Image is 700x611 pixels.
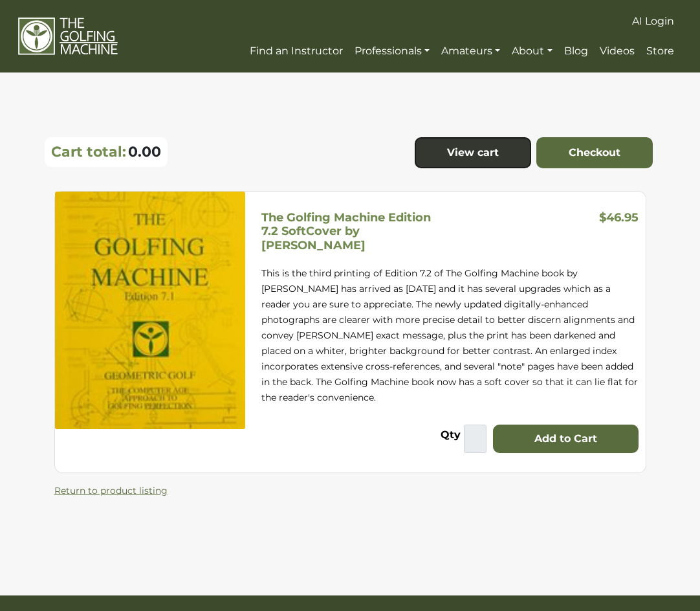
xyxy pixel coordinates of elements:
[564,45,588,57] span: Blog
[596,39,638,63] a: Videos
[646,45,674,57] span: Store
[351,39,433,63] a: Professionals
[18,17,118,55] img: The Golfing Machine
[128,143,161,161] span: 0.00
[246,39,346,63] a: Find an Instructor
[509,39,555,63] a: About
[55,192,245,429] img: The Golfing Machine Edition 7.2 SoftCover by Homer Kelley
[261,210,431,252] h5: The Golfing Machine Edition 7.2 SoftCover by [PERSON_NAME]
[536,137,653,168] a: Checkout
[54,485,168,496] a: Return to product listing
[493,425,639,453] button: Add to Cart
[600,45,635,57] span: Videos
[261,265,639,405] p: This is the third printing of Edition 7.2 of The Golfing Machine book by [PERSON_NAME] has arrive...
[561,39,591,63] a: Blog
[441,427,461,447] label: Qty
[250,45,343,57] span: Find an Instructor
[415,137,531,168] a: View cart
[599,211,639,243] h3: $46.95
[643,39,677,63] a: Store
[629,10,677,33] a: AI Login
[51,143,126,161] p: Cart total:
[632,15,674,27] span: AI Login
[438,39,503,63] a: Amateurs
